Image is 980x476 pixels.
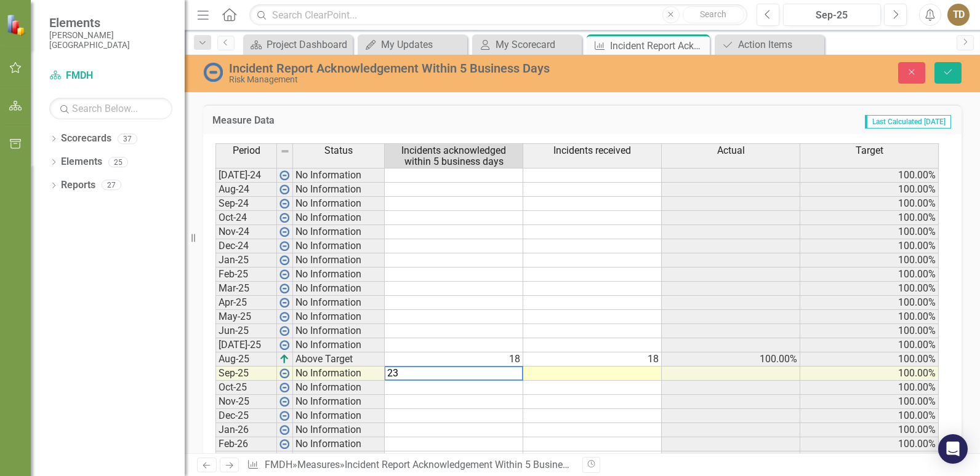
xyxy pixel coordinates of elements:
img: wPkqUstsMhMTgAAAABJRU5ErkJggg== [279,241,289,251]
td: No Information [293,268,385,282]
a: Scorecards [61,132,111,146]
img: No Information [203,62,223,82]
td: No Information [293,437,385,451]
td: No Information [293,296,385,310]
td: 100.00% [800,338,939,352]
div: My Updates [381,37,464,52]
img: wPkqUstsMhMTgAAAABJRU5ErkJggg== [279,326,289,336]
td: May-25 [215,310,277,324]
a: FMDH [49,69,172,83]
img: wPkqUstsMhMTgAAAABJRU5ErkJggg== [279,227,289,237]
img: wPkqUstsMhMTgAAAABJRU5ErkJggg== [279,340,289,350]
td: No Information [293,211,385,225]
span: Search [700,9,726,19]
td: No Information [293,282,385,296]
td: Feb-26 [215,437,277,451]
a: FMDH [265,459,292,470]
td: No Information [293,381,385,395]
td: 100.00% [800,197,939,211]
td: 18 [523,352,662,367]
img: wPkqUstsMhMTgAAAABJRU5ErkJggg== [279,298,289,307]
a: Measures [297,459,340,470]
div: Project Dashboard [267,37,350,52]
td: 100.00% [800,423,939,437]
button: Sep-25 [783,4,881,26]
td: No Information [293,310,385,324]
td: Above Target [293,352,385,367]
td: No Information [293,338,385,352]
td: 100.00% [662,352,800,367]
div: Action Items [738,37,821,52]
a: Project Dashboard [246,37,350,52]
td: 100.00% [800,324,939,338]
span: Last Calculated [DATE] [865,115,951,129]
td: No Information [293,367,385,381]
span: Incidents received [553,145,631,156]
input: Search ClearPoint... [249,4,747,26]
td: [DATE]-25 [215,338,277,352]
td: No Information [293,395,385,409]
td: 100.00% [800,183,939,197]
td: Aug-24 [215,183,277,197]
td: 100.00% [800,253,939,268]
a: Action Items [718,37,821,52]
td: Apr-25 [215,296,277,310]
td: 100.00% [800,168,939,183]
td: Nov-24 [215,225,277,239]
img: wPkqUstsMhMTgAAAABJRU5ErkJggg== [279,213,289,223]
td: No Information [293,451,385,466]
span: Actual [717,145,745,156]
td: 18 [385,352,523,367]
td: Mar-25 [215,282,277,296]
button: Search [683,6,744,23]
td: 100.00% [800,367,939,381]
td: Jan-26 [215,423,277,437]
span: Period [233,145,260,156]
span: Status [324,145,353,156]
img: wPkqUstsMhMTgAAAABJRU5ErkJggg== [279,312,289,322]
td: Dec-24 [215,239,277,253]
img: wPkqUstsMhMTgAAAABJRU5ErkJggg== [279,368,289,378]
img: wPkqUstsMhMTgAAAABJRU5ErkJggg== [279,397,289,407]
td: Jun-25 [215,324,277,338]
img: wPkqUstsMhMTgAAAABJRU5ErkJggg== [279,255,289,265]
td: 100.00% [800,409,939,423]
img: wPkqUstsMhMTgAAAABJRU5ErkJggg== [279,269,289,279]
td: 100.00% [800,451,939,466]
td: Feb-25 [215,268,277,282]
td: 100.00% [800,395,939,409]
a: My Updates [361,37,464,52]
img: wPkqUstsMhMTgAAAABJRU5ErkJggg== [279,439,289,449]
img: VmL+zLOWXp8NoCSi7l57Eu8eJ+4GWSi48xzEIItyGCrzKAg+GPZxiGYRiGYS7xC1jVADWlAHzkAAAAAElFTkSuQmCC [279,354,289,364]
td: 100.00% [800,239,939,253]
td: 100.00% [800,437,939,451]
a: Reports [61,178,95,192]
img: wPkqUstsMhMTgAAAABJRU5ErkJggg== [279,383,289,392]
div: » » [247,458,573,472]
td: Nov-25 [215,395,277,409]
div: Incident Report Acknowledgement Within 5 Business Days [345,459,597,470]
button: TD [947,4,970,26]
a: Elements [61,155,102,169]
img: ClearPoint Strategy [6,14,28,35]
h3: Measure Data [212,115,520,126]
td: 100.00% [800,352,939,367]
td: 100.00% [800,268,939,282]
td: No Information [293,253,385,268]
div: Sep-25 [787,8,877,23]
img: 8DAGhfEEPCf229AAAAAElFTkSuQmCC [280,146,290,156]
td: 100.00% [800,225,939,239]
td: Dec-25 [215,409,277,423]
div: 27 [102,180,121,191]
td: No Information [293,239,385,253]
a: My Scorecard [475,37,579,52]
span: Elements [49,15,172,30]
td: Sep-25 [215,367,277,381]
div: Risk Management [229,75,624,84]
div: Incident Report Acknowledgement Within 5 Business Days [229,61,624,75]
img: wPkqUstsMhMTgAAAABJRU5ErkJggg== [279,170,289,180]
img: wPkqUstsMhMTgAAAABJRU5ErkJggg== [279,411,289,421]
td: Aug-25 [215,352,277,367]
td: No Information [293,409,385,423]
td: Jan-25 [215,253,277,268]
